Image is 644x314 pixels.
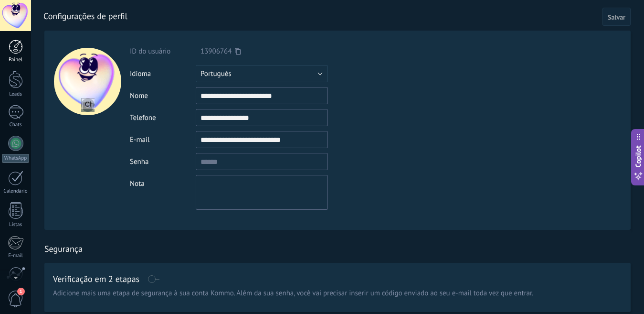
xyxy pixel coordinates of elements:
[44,243,83,254] h1: Segurança
[633,145,643,167] span: Copilot
[130,91,196,100] div: Nome
[2,91,30,97] div: Leads
[608,14,625,21] span: Salvar
[201,47,232,56] span: 13906764
[130,113,196,122] div: Telefone
[2,188,30,195] div: Calendário
[2,57,30,63] div: Painel
[130,135,196,144] div: E-mail
[17,288,25,295] span: 1
[196,65,328,82] button: Português
[130,47,196,56] div: ID do usuário
[2,222,30,228] div: Listas
[130,69,196,78] div: Idioma
[2,253,30,259] div: E-mail
[53,289,533,298] span: Adicione mais uma etapa de segurança à sua conta Kommo. Além da sua senha, você vai precisar inse...
[2,154,29,163] div: WhatsApp
[130,175,196,188] div: Nota
[53,275,139,283] h1: Verificação em 2 etapas
[2,122,30,128] div: Chats
[201,69,232,78] span: Português
[130,157,196,166] div: Senha
[602,8,631,26] button: Salvar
